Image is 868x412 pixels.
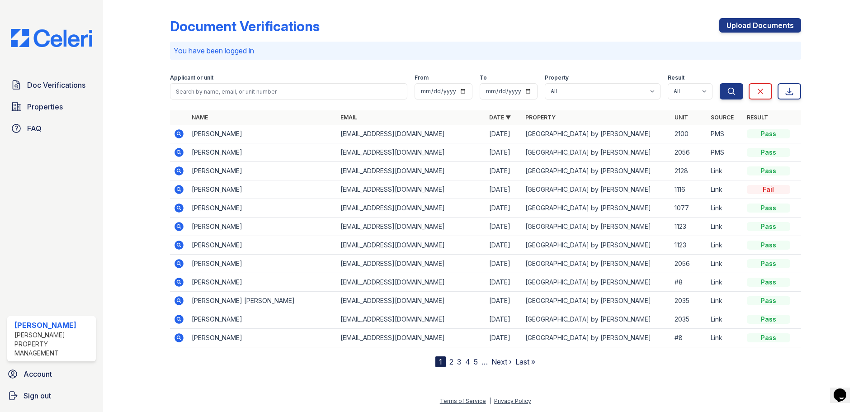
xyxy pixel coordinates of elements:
td: 1123 [671,218,707,236]
td: [DATE] [486,199,522,218]
td: 1077 [671,199,707,218]
td: [DATE] [486,329,522,347]
td: 2035 [671,310,707,329]
a: Email [340,114,357,121]
td: 1123 [671,236,707,255]
label: Applicant or unit [170,74,213,81]
td: [PERSON_NAME] [188,329,337,347]
td: [GEOGRAPHIC_DATA] by [PERSON_NAME] [522,162,670,180]
td: [PERSON_NAME] [188,310,337,329]
td: [GEOGRAPHIC_DATA] by [PERSON_NAME] [522,218,670,236]
p: You have been logged in [174,45,797,56]
a: Doc Verifications [7,76,96,94]
td: [GEOGRAPHIC_DATA] by [PERSON_NAME] [522,199,670,218]
td: [PERSON_NAME] [188,236,337,255]
a: 2 [449,357,453,366]
a: 3 [457,357,462,366]
div: Pass [747,278,790,287]
td: [GEOGRAPHIC_DATA] by [PERSON_NAME] [522,310,670,329]
label: From [415,74,429,81]
div: [PERSON_NAME] [14,320,92,331]
label: To [480,74,487,81]
td: Link [707,329,743,347]
td: [EMAIL_ADDRESS][DOMAIN_NAME] [337,162,486,180]
td: [DATE] [486,162,522,180]
td: [DATE] [486,218,522,236]
label: Property [545,74,569,81]
iframe: chat widget [830,376,859,403]
div: Fail [747,185,790,194]
span: Account [24,369,52,379]
td: [EMAIL_ADDRESS][DOMAIN_NAME] [337,255,486,273]
div: Pass [747,296,790,305]
td: [EMAIL_ADDRESS][DOMAIN_NAME] [337,273,486,292]
div: Pass [747,166,790,175]
a: 5 [474,357,478,366]
a: Properties [7,98,96,116]
td: [GEOGRAPHIC_DATA] by [PERSON_NAME] [522,143,670,162]
td: [PERSON_NAME] [188,180,337,199]
td: [EMAIL_ADDRESS][DOMAIN_NAME] [337,310,486,329]
td: 2056 [671,143,707,162]
td: PMS [707,143,743,162]
td: [DATE] [486,310,522,329]
div: Pass [747,148,790,157]
div: Pass [747,241,790,250]
td: [PERSON_NAME] [188,199,337,218]
td: [DATE] [486,273,522,292]
td: [EMAIL_ADDRESS][DOMAIN_NAME] [337,218,486,236]
span: … [481,356,488,367]
a: Source [711,114,734,121]
a: Next › [491,357,512,366]
td: [PERSON_NAME] [188,143,337,162]
td: [GEOGRAPHIC_DATA] by [PERSON_NAME] [522,180,670,199]
td: [DATE] [486,255,522,273]
td: [DATE] [486,180,522,199]
td: Link [707,162,743,180]
td: [PERSON_NAME] [188,255,337,273]
div: Pass [747,129,790,138]
td: [EMAIL_ADDRESS][DOMAIN_NAME] [337,329,486,347]
td: Link [707,180,743,199]
td: 2056 [671,255,707,273]
span: Sign out [24,390,51,401]
td: Link [707,255,743,273]
td: 1116 [671,180,707,199]
div: Pass [747,204,790,213]
td: [PERSON_NAME] [188,125,337,143]
td: [DATE] [486,143,522,162]
a: Unit [675,114,688,121]
a: Name [192,114,208,121]
a: Terms of Service [440,398,486,404]
td: [GEOGRAPHIC_DATA] by [PERSON_NAME] [522,236,670,255]
td: Link [707,292,743,310]
a: Property [525,114,556,121]
td: [GEOGRAPHIC_DATA] by [PERSON_NAME] [522,329,670,347]
td: Link [707,199,743,218]
a: Upload Documents [719,18,801,33]
td: [EMAIL_ADDRESS][DOMAIN_NAME] [337,292,486,310]
td: [PERSON_NAME] [188,273,337,292]
div: [PERSON_NAME] Property Management [14,331,92,358]
div: 1 [435,356,446,367]
td: [EMAIL_ADDRESS][DOMAIN_NAME] [337,125,486,143]
td: [DATE] [486,292,522,310]
div: | [489,398,491,404]
span: FAQ [27,123,42,134]
a: Privacy Policy [494,398,531,404]
a: Date ▼ [489,114,511,121]
a: Account [4,365,99,383]
td: Link [707,310,743,329]
td: [PERSON_NAME] [PERSON_NAME] [188,292,337,310]
td: [GEOGRAPHIC_DATA] by [PERSON_NAME] [522,273,670,292]
a: 4 [465,357,470,366]
td: [EMAIL_ADDRESS][DOMAIN_NAME] [337,236,486,255]
td: Link [707,273,743,292]
div: Pass [747,315,790,324]
td: [EMAIL_ADDRESS][DOMAIN_NAME] [337,199,486,218]
a: Last » [515,357,535,366]
span: Properties [27,101,63,112]
td: [PERSON_NAME] [188,218,337,236]
div: Pass [747,333,790,342]
td: Link [707,236,743,255]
